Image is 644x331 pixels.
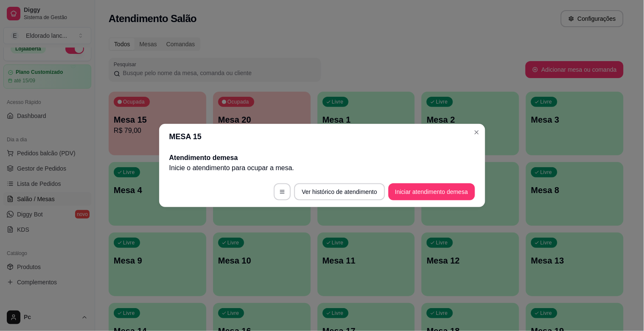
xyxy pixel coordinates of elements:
[169,153,475,163] h2: Atendimento de mesa
[470,126,484,139] button: Close
[294,183,385,200] button: Ver histórico de atendimento
[169,163,475,173] p: Inicie o atendimento para ocupar a mesa .
[159,124,485,149] header: MESA 15
[388,183,475,200] button: Iniciar atendimento demesa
